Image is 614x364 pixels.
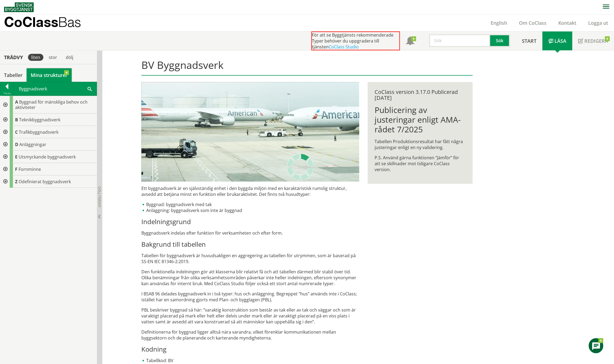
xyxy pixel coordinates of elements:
[554,38,566,44] span: Läsa
[62,54,76,61] div: dölj
[141,358,359,363] li: Tabellkod: BV
[15,142,18,147] span: D
[97,186,102,207] span: Dölj trädvy
[141,307,359,325] p: PBL beskriver byggnad så här: ”varaktig konstruktion som består av tak eller av tak och väggar oc...
[375,155,465,172] p: P.S. Använd gärna funktionen ”Jämför” för att se skillnader mot tidigare CoClass version.
[375,139,465,150] p: Tabellen Produktionsresultat har fått några justeringar enligt en ny validering.
[19,179,71,185] span: Odefinierat byggnadsverk
[141,82,359,182] img: flygplatsbana.jpg
[88,86,92,91] span: Sök i tabellen
[572,31,614,50] a: Redigera
[19,142,46,147] span: Anläggningar
[552,20,582,26] a: Kontakt
[15,166,18,172] span: F
[4,15,93,31] a: CoClassBas
[287,154,314,181] img: Laddar
[19,154,76,160] span: Utsmyckande byggnadsverk
[141,329,359,341] p: Definitionerna för byggnad ligger alltså nära varandra, vilket förenklar kommunikationen mellan b...
[15,179,18,185] span: Z
[429,34,490,47] input: Sök
[375,105,465,134] h1: Publicering av justeringar enligt AMA-rådet 7/2025
[522,38,536,44] span: Start
[15,129,18,135] span: C
[19,166,41,172] span: Fornminne
[582,20,614,26] a: Logga ut
[141,253,359,264] p: Tabellen för byggnadsverk är huvudsakligen en aggregering av tabellen för utrymmen, som är basera...
[1,54,26,60] div: Trädvy
[28,54,43,61] div: liten
[4,2,34,12] img: Svensk Byggtjänst
[141,240,359,248] h3: Bakgrund till tabellen
[516,31,542,50] a: Start
[584,38,608,44] span: Redigera
[141,269,359,287] p: Den funktionella indelningen gör att klasserna blir relativt få och att tabellen därmed blir stab...
[19,117,60,123] span: Teknikbyggnadsverk
[141,345,359,353] h3: Kodning
[15,99,18,105] span: A
[141,218,359,226] h3: Indelningsgrund
[311,31,400,50] div: För att se Byggtjänsts rekommenderade Typer behöver du uppgradera till tjänsten
[513,20,552,26] a: Om CoClass
[542,31,572,50] a: Läsa
[141,202,359,207] li: Byggnad: byggnadsverk med tak
[490,34,510,47] button: Sök
[141,291,359,303] p: I BSAB 96 delades byggnadsverk in i två typer: hus och anläggning. Begreppet ”hus” används inte i...
[27,68,72,82] a: Mina strukturer
[0,91,14,96] div: Tillbaka
[329,44,359,50] a: CoClass Studio
[58,14,81,30] span: Bas
[406,37,414,46] span: Notifikationer
[15,154,18,160] span: E
[485,20,513,26] a: English
[46,54,60,61] div: stor
[15,99,88,110] span: Byggnad för mänskliga behov och aktiviteter
[141,207,359,213] li: Anläggning: byggnadsverk som inte är byggnad
[14,82,97,96] div: Byggnadsverk
[141,59,472,76] h1: BV Byggnadsverk
[15,117,18,123] span: B
[375,89,465,101] div: CoClass version 3.17.0 Publicerad [DATE]
[4,19,81,25] p: CoClass
[19,129,58,135] span: Trafikbyggnadsverk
